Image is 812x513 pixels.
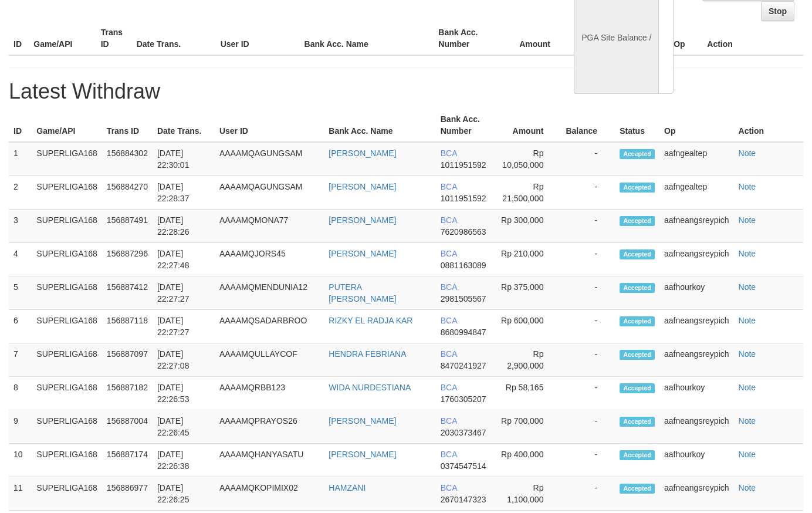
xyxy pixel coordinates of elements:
td: Rp 300,000 [493,210,561,243]
th: Date Trans. [132,22,216,55]
a: [PERSON_NAME] [329,450,396,459]
td: Rp 700,000 [493,410,561,444]
a: Stop [761,1,794,21]
span: BCA [441,182,457,191]
span: 2981505567 [441,294,486,303]
span: 0881163089 [441,261,486,270]
span: 1011951592 [441,160,486,170]
span: Accepted [620,149,655,159]
td: SUPERLIGA168 [32,377,102,410]
a: Note [739,215,756,225]
th: Bank Acc. Name [324,109,435,142]
td: AAAAMQSADARBROO [215,310,324,343]
td: [DATE] 22:27:08 [153,343,215,377]
span: Accepted [620,383,655,393]
td: - [561,410,615,444]
td: 7 [9,343,32,377]
a: Note [739,450,756,459]
td: [DATE] 22:28:26 [153,210,215,243]
span: BCA [441,282,457,292]
td: 3 [9,210,32,243]
th: User ID [215,109,324,142]
td: AAAAMQULLAYCOF [215,343,324,377]
td: Rp 58,165 [493,377,561,410]
a: HENDRA FEBRIANA [329,349,406,359]
td: aafhourkoy [659,377,734,410]
td: aafneangsreypich [659,343,734,377]
span: 2030373467 [441,428,486,437]
th: Action [702,22,803,55]
td: Rp 1,100,000 [493,477,561,511]
td: aafneangsreypich [659,477,734,511]
span: Accepted [620,450,655,460]
td: SUPERLIGA168 [32,243,102,276]
td: aafngealtep [659,142,734,176]
td: 10 [9,444,32,477]
span: BCA [441,450,457,459]
th: Game/API [29,22,96,55]
td: - [561,343,615,377]
a: Note [739,483,756,492]
td: [DATE] 22:28:37 [153,176,215,210]
td: - [561,210,615,243]
td: AAAAMQHANYASATU [215,444,324,477]
td: AAAAMQMENDUNIA12 [215,276,324,310]
th: Bank Acc. Name [300,22,434,55]
span: Accepted [620,484,655,494]
span: BCA [441,483,457,492]
a: [PERSON_NAME] [329,148,396,158]
a: HAMZANI [329,483,366,492]
td: - [561,377,615,410]
td: [DATE] 22:27:48 [153,243,215,276]
span: Accepted [620,283,655,293]
td: SUPERLIGA168 [32,410,102,444]
td: AAAAMQAGUNGSAM [215,142,324,176]
a: RIZKY EL RADJA KAR [329,316,412,325]
a: Note [739,182,756,191]
td: SUPERLIGA168 [32,444,102,477]
td: 4 [9,243,32,276]
td: Rp 210,000 [493,243,561,276]
span: 8680994847 [441,328,486,337]
th: Bank Acc. Number [434,22,500,55]
td: SUPERLIGA168 [32,210,102,243]
th: Op [659,109,734,142]
td: [DATE] 22:26:25 [153,477,215,511]
th: Balance [568,22,630,55]
td: AAAAMQJORS45 [215,243,324,276]
td: Rp 400,000 [493,444,561,477]
td: aafneangsreypich [659,243,734,276]
a: Note [739,383,756,392]
th: Trans ID [102,109,153,142]
td: aafhourkoy [659,276,734,310]
th: ID [9,22,29,55]
td: 11 [9,477,32,511]
td: AAAAMQRBB123 [215,377,324,410]
td: 156887182 [102,377,153,410]
span: BCA [441,148,457,158]
a: PUTERA [PERSON_NAME] [329,282,396,303]
span: 7620986563 [441,227,486,237]
th: Status [615,109,659,142]
span: 1011951592 [441,194,486,203]
td: SUPERLIGA168 [32,343,102,377]
td: SUPERLIGA168 [32,477,102,511]
td: SUPERLIGA168 [32,276,102,310]
span: BCA [441,416,457,426]
td: 156884270 [102,176,153,210]
a: [PERSON_NAME] [329,182,396,191]
a: Note [739,416,756,426]
th: Date Trans. [153,109,215,142]
td: 156887174 [102,444,153,477]
th: Amount [493,109,561,142]
span: Accepted [620,316,655,326]
td: 156887412 [102,276,153,310]
a: [PERSON_NAME] [329,249,396,258]
td: 6 [9,310,32,343]
a: [PERSON_NAME] [329,215,396,225]
td: 156887296 [102,243,153,276]
a: Note [739,316,756,325]
td: 2 [9,176,32,210]
a: Note [739,148,756,158]
td: [DATE] 22:26:38 [153,444,215,477]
